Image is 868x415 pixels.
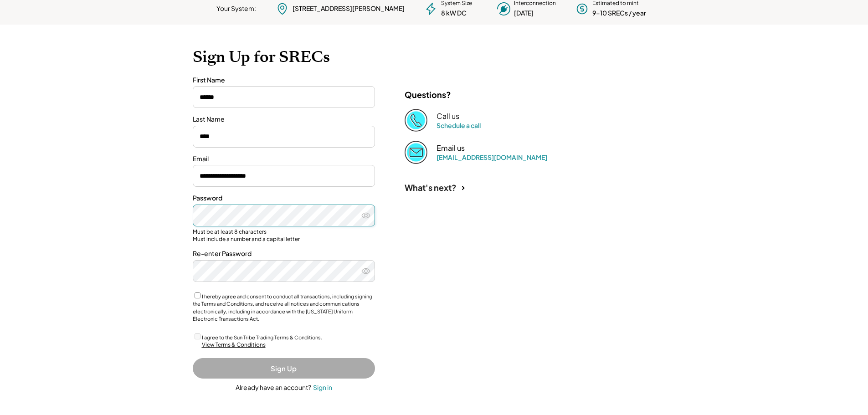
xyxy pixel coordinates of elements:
div: Re-enter Password [193,249,375,258]
button: Sign Up [193,358,375,379]
div: [DATE] [514,9,534,18]
div: Already have an account? [236,383,311,392]
div: Call us [437,112,459,121]
div: Your System: [216,4,256,13]
div: View Terms & Conditions [202,341,266,349]
div: Sign in [313,383,332,391]
a: [EMAIL_ADDRESS][DOMAIN_NAME] [437,153,547,161]
img: Email%202%403x.png [405,141,427,164]
div: Password [193,194,375,203]
h1: Sign Up for SRECs [193,47,676,67]
div: Must be at least 8 characters Must include a number and a capital letter [193,228,375,242]
div: Last Name [193,115,375,124]
label: I hereby agree and consent to conduct all transactions, including signing the Terms and Condition... [193,293,372,322]
a: Schedule a call [437,121,481,129]
div: Email us [437,143,465,153]
label: I agree to the Sun Tribe Trading Terms & Conditions. [202,334,322,340]
div: 9-10 SRECs / year [592,9,646,18]
div: Questions? [405,89,451,100]
img: Phone%20copy%403x.png [405,109,427,132]
div: 8 kW DC [441,9,467,18]
div: Email [193,154,375,164]
div: First Name [193,76,375,85]
div: [STREET_ADDRESS][PERSON_NAME] [293,4,405,13]
div: What's next? [405,182,457,193]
